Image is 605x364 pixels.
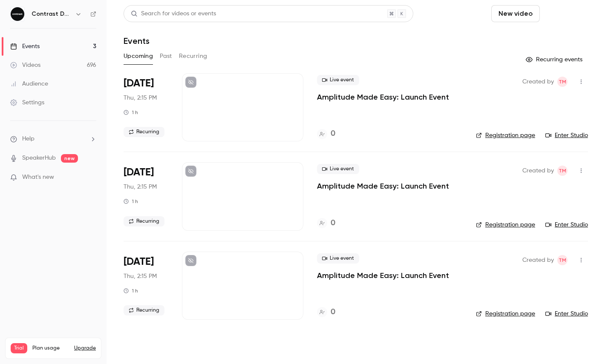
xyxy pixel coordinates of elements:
button: Upgrade [74,345,96,352]
span: What's new [22,173,54,182]
h4: 0 [331,128,335,140]
button: New video [491,5,540,22]
div: Sep 25 Thu, 1:15 PM (Europe/London) [124,162,168,230]
span: Tim Minton [557,77,568,87]
a: 0 [317,128,335,140]
span: Created by [522,166,554,176]
a: Registration page [476,131,535,140]
div: Oct 2 Thu, 1:15 PM (Europe/London) [124,252,168,320]
h6: Contrast Demos [32,10,72,18]
div: Sep 18 Thu, 1:15 PM (Europe/London) [124,73,168,141]
img: Contrast Demos [11,7,24,21]
span: Live event [317,253,359,264]
span: Help [22,135,35,143]
button: Past [160,49,172,63]
a: Registration page [476,310,535,318]
div: 1 h [124,109,138,116]
span: Trial [11,343,27,353]
button: Recurring [179,49,207,63]
div: Audience [10,80,48,88]
span: Created by [522,255,554,265]
h1: Events [124,36,150,46]
span: Live event [317,75,359,85]
span: Thu, 2:15 PM [124,94,157,102]
div: 1 h [124,287,138,294]
div: Settings [10,98,44,107]
span: [DATE] [124,255,154,269]
a: 0 [317,218,335,229]
span: new [61,154,78,163]
span: Thu, 2:15 PM [124,183,157,191]
span: TM [559,77,566,87]
div: Videos [10,61,40,69]
a: Enter Studio [545,310,588,318]
a: Enter Studio [545,221,588,229]
a: Enter Studio [545,131,588,140]
h4: 0 [331,307,335,318]
a: Amplitude Made Easy: Launch Event [317,270,449,281]
span: Live event [317,164,359,174]
button: Schedule [543,5,588,22]
button: Recurring events [522,53,588,66]
a: Amplitude Made Easy: Launch Event [317,181,449,191]
a: 0 [317,307,335,318]
span: TM [559,166,566,176]
span: Recurring [124,127,164,137]
span: TM [559,255,566,265]
span: [DATE] [124,166,154,179]
span: Created by [522,77,554,87]
div: 1 h [124,198,138,205]
span: Recurring [124,216,164,226]
div: Search for videos or events [131,9,216,18]
a: Amplitude Made Easy: Launch Event [317,92,449,102]
span: [DATE] [124,77,154,90]
button: Upcoming [124,49,153,63]
a: Registration page [476,221,535,229]
span: Tim Minton [557,255,568,265]
div: Events [10,42,40,51]
span: Tim Minton [557,166,568,176]
span: Thu, 2:15 PM [124,272,157,281]
span: Plan usage [32,345,69,352]
a: SpeakerHub [22,154,56,163]
span: Recurring [124,305,164,315]
h4: 0 [331,218,335,229]
li: help-dropdown-opener [10,135,96,143]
